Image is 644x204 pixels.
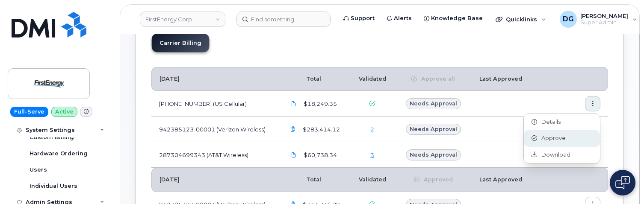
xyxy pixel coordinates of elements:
[418,10,489,27] a: Knowledge Base
[151,142,278,168] td: 287304699343 (AT&T Wireless)
[381,10,418,27] a: Alerts
[286,176,321,183] span: Total
[350,67,395,91] th: Validated
[370,126,374,133] a: 2
[410,99,457,108] span: Needs Approval
[350,168,395,192] th: Validated
[302,100,337,108] span: $18,249.35
[236,12,331,27] input: Find something...
[140,12,225,27] a: FirstEnergy Corp
[419,176,453,184] span: Approved
[554,11,643,28] div: Dmitrii Golovin
[506,16,537,23] span: Quicklinks
[151,168,278,192] th: [DATE]
[286,147,302,162] a: FirstEnergy.287304699343_20250801_F.pdf
[431,14,483,23] span: Knowledge Base
[370,152,374,158] a: 3
[301,125,340,134] span: $283,414.12
[490,11,552,28] div: Quicklinks
[580,12,628,19] span: [PERSON_NAME]
[615,176,630,189] img: Open chat
[394,14,412,23] span: Alerts
[537,134,566,142] span: Approve
[286,76,321,82] span: Total
[580,19,628,26] span: Super Admin
[410,151,457,159] span: Needs Approval
[410,125,457,133] span: Needs Approval
[302,151,337,159] span: $60,738.34
[286,96,302,111] a: First Energy 175300282 Aug 2025.pdf
[537,118,561,126] span: Details
[151,117,278,142] td: 942385123-00001 (Verizon Wireless)
[417,75,455,83] span: Approve all
[472,67,576,91] th: Last Approved
[351,14,375,23] span: Support
[472,168,576,192] th: Last Approved
[537,151,570,159] span: Download
[337,10,381,27] a: Support
[151,91,278,117] td: [PHONE_NUMBER] (US Cellular)
[563,14,574,24] span: DG
[151,67,278,91] th: [DATE]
